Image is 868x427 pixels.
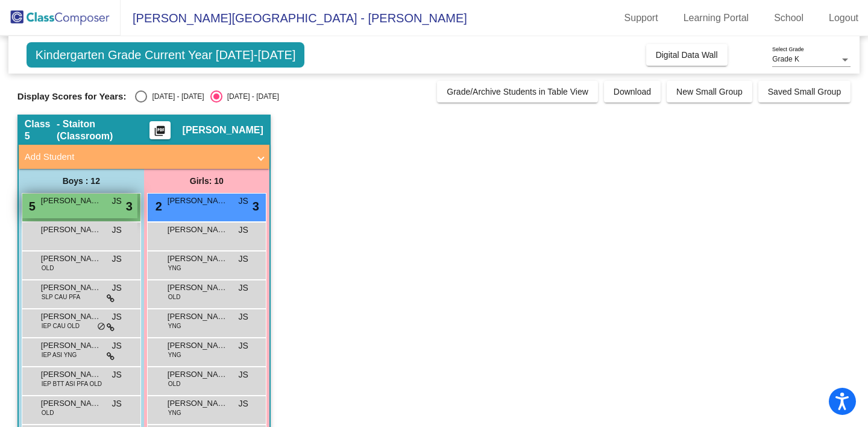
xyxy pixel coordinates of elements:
[772,55,799,63] span: Grade K
[25,150,249,164] mat-panel-title: Add Student
[238,224,248,236] span: JS
[57,118,149,142] span: - Staiton (Classroom)
[41,340,101,352] span: [PERSON_NAME]
[41,397,101,410] span: [PERSON_NAME]
[168,350,181,359] span: YNG
[42,293,80,302] span: SLP CAU PFA
[112,195,121,207] span: JS
[646,44,728,66] button: Digital Data Wall
[238,397,248,410] span: JS
[168,340,228,352] span: [PERSON_NAME]
[112,224,121,236] span: JS
[168,224,228,236] span: [PERSON_NAME]
[168,321,181,331] span: YNG
[168,282,228,294] span: [PERSON_NAME]
[168,293,181,302] span: OLD
[41,368,101,381] span: [PERSON_NAME]
[153,125,167,142] mat-icon: picture_as_pdf
[112,397,121,410] span: JS
[614,87,651,96] span: Download
[168,195,228,207] span: [PERSON_NAME]
[42,379,102,388] span: IEP BTT ASI PFA OLD
[819,8,868,28] a: Logout
[41,253,101,265] span: [PERSON_NAME]
[238,311,248,323] span: JS
[144,169,269,193] div: Girls: 10
[238,368,248,381] span: JS
[41,224,101,236] span: [PERSON_NAME] Press
[149,121,171,139] button: Print Students Details
[437,81,598,103] button: Grade/Archive Students in Table View
[183,124,263,136] span: [PERSON_NAME]
[238,340,248,352] span: JS
[42,264,54,273] span: OLD
[41,195,101,207] span: [PERSON_NAME]
[112,368,121,381] span: JS
[168,379,181,388] span: OLD
[121,8,467,28] span: [PERSON_NAME][GEOGRAPHIC_DATA] - [PERSON_NAME]
[168,311,228,323] span: [PERSON_NAME]
[112,311,121,323] span: JS
[222,91,279,102] div: [DATE] - [DATE]
[112,282,121,294] span: JS
[112,340,121,352] span: JS
[97,322,105,332] span: do_not_disturb_alt
[41,311,101,323] span: [PERSON_NAME]
[238,282,248,294] span: JS
[42,321,80,331] span: IEP CAU OLD
[42,408,54,417] span: OLD
[656,50,718,60] span: Digital Data Wall
[676,87,743,96] span: New Small Group
[153,200,162,213] span: 2
[126,197,133,215] span: 3
[25,118,57,142] span: Class 5
[604,81,661,103] button: Download
[168,408,181,417] span: YNG
[253,197,259,215] span: 3
[667,81,752,103] button: New Small Group
[168,253,228,265] span: [PERSON_NAME] ([PERSON_NAME]) [PERSON_NAME]
[41,282,101,294] span: [PERSON_NAME]
[19,169,144,193] div: Boys : 12
[674,8,759,28] a: Learning Portal
[26,200,36,213] span: 5
[42,350,77,359] span: IEP ASI YNG
[112,253,121,265] span: JS
[168,264,181,273] span: YNG
[238,253,248,265] span: JS
[168,368,228,381] span: [PERSON_NAME]
[168,397,228,410] span: [PERSON_NAME]
[135,90,278,103] mat-radio-group: Select an option
[17,91,127,102] span: Display Scores for Years:
[758,81,851,103] button: Saved Small Group
[615,8,668,28] a: Support
[147,91,204,102] div: [DATE] - [DATE]
[768,87,841,96] span: Saved Small Group
[238,195,248,207] span: JS
[27,42,305,68] span: Kindergarten Grade Current Year [DATE]-[DATE]
[19,145,269,169] mat-expansion-panel-header: Add Student
[764,8,813,28] a: School
[447,87,588,96] span: Grade/Archive Students in Table View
